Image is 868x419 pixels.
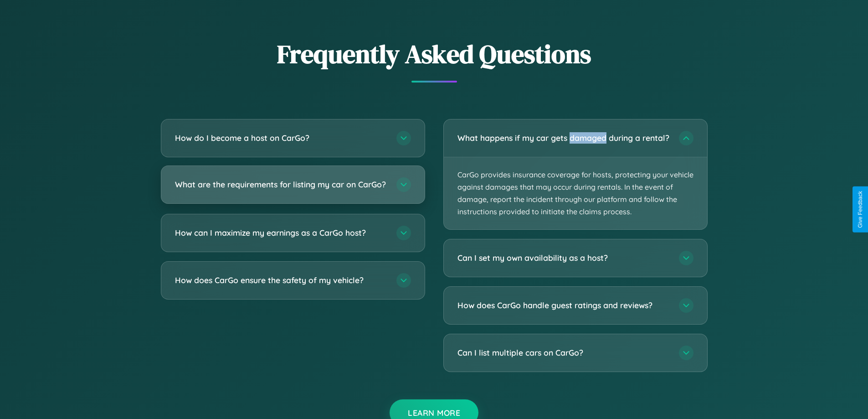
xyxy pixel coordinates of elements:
[175,132,387,144] h3: How do I become a host on CarGo?
[161,36,708,72] h2: Frequently Asked Questions
[175,227,387,238] h3: How can I maximize my earnings as a CarGo host?
[457,300,670,311] h3: How does CarGo handle guest ratings and reviews?
[444,157,707,230] p: CarGo provides insurance coverage for hosts, protecting your vehicle against damages that may occ...
[175,179,387,190] h3: What are the requirements for listing my car on CarGo?
[857,191,863,228] div: Give Feedback
[457,132,670,144] h3: What happens if my car gets damaged during a rental?
[457,347,670,359] h3: Can I list multiple cars on CarGo?
[175,274,387,286] h3: How does CarGo ensure the safety of my vehicle?
[457,253,670,264] h3: Can I set my own availability as a host?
